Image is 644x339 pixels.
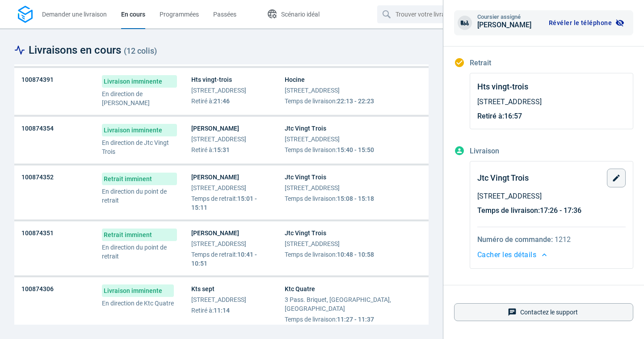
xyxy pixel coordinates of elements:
[102,299,174,308] p: En direction de Ktc Quatre
[285,75,374,84] span: Hocine
[285,195,336,202] span: Temps de livraison
[477,249,536,261] span: Cacher les détails
[477,112,502,120] span: Retiré à
[285,239,374,248] span: [STREET_ADDRESS]
[102,229,177,241] span: Retrait imminent
[477,205,626,216] span: :
[102,89,177,107] p: En direction de [PERSON_NAME]
[285,315,421,324] span: :
[337,251,374,258] span: 10:48 - 10:58
[285,251,336,258] span: Temps de livraison
[477,235,551,244] span: Numéro de commande
[18,6,33,23] img: Logo
[470,59,491,67] span: Retrait
[504,112,522,120] span: 16:57
[285,145,374,154] span: :
[285,135,374,144] span: [STREET_ADDRESS]
[281,11,320,18] span: Scénario idéal
[477,191,626,202] span: [STREET_ADDRESS]
[191,97,212,105] span: Retiré à
[191,251,236,258] span: Temps de retrait
[337,195,374,202] span: 15:08 - 15:18
[285,194,374,203] span: :
[549,20,612,26] span: Révéler le téléphone
[191,306,246,315] span: :
[551,235,553,244] span: :
[191,195,236,202] span: Temps de retrait
[396,6,468,23] input: Trouver votre livraison
[477,111,626,122] span: :
[285,146,336,153] span: Temps de livraison
[191,229,270,237] span: [PERSON_NAME]
[285,86,374,95] span: [STREET_ADDRESS]
[285,97,374,106] span: :
[191,146,212,153] span: Retiré à
[477,206,538,215] span: Temps de livraison
[191,183,270,192] span: [STREET_ADDRESS]
[458,16,472,30] span: cargobikexl
[477,97,626,107] span: [STREET_ADDRESS]
[191,307,212,314] span: Retiré à
[191,86,246,95] span: [STREET_ADDRESS]
[285,229,374,237] span: Jtc Vingt Trois
[29,43,157,57] span: Livraisons en cours
[191,194,270,212] span: :
[191,135,246,144] span: [STREET_ADDRESS]
[337,97,374,105] span: 22:13 - 22:23
[102,243,177,261] p: En direction du point de retrait
[285,284,421,293] span: Ktc Quatre
[102,124,177,136] span: Livraison imminente
[520,309,578,316] span: Contactez le support
[160,11,199,18] span: Programmées
[191,97,246,106] span: :
[285,124,374,133] span: Jtc Vingt Trois
[477,172,529,184] span: Jtc Vingt Trois
[102,284,174,297] span: Livraison imminente
[337,316,374,323] span: 11:27 - 11:37
[21,229,54,237] span: 100874351
[191,295,246,304] span: [STREET_ADDRESS]
[337,146,374,153] span: 15:40 - 15:50
[102,75,177,88] span: Livraison imminente
[477,14,531,20] span: Coursier assigné
[21,284,54,293] span: 100874306
[191,250,270,268] span: :
[21,173,54,182] span: 100874352
[477,20,531,30] span: [PERSON_NAME]
[191,239,270,248] span: [STREET_ADDRESS]
[285,97,336,105] span: Temps de livraison
[124,46,157,55] span: ( 12 colis )
[553,235,571,244] span: 1212
[102,173,177,185] span: Retrait imminent
[285,173,374,182] span: Jtc Vingt Trois
[477,81,528,93] span: Hts vingt-trois
[214,307,230,314] span: 11:14
[285,183,374,192] span: [STREET_ADDRESS]
[102,138,177,156] p: En direction de Jtc Vingt Trois
[285,316,336,323] span: Temps de livraison
[214,97,230,105] span: 21:46
[102,187,177,205] p: En direction du point de retrait
[540,206,581,215] span: 17:26 - 17:36
[191,124,246,133] span: [PERSON_NAME]
[42,11,107,18] span: Demander une livraison
[191,145,246,154] span: :
[285,250,374,259] span: :
[191,173,270,182] span: [PERSON_NAME]
[121,11,145,18] span: En cours
[191,284,246,293] span: Kts sept
[213,11,236,18] span: Passées
[285,295,421,313] span: 3 Pass. Briquet, [GEOGRAPHIC_DATA], [GEOGRAPHIC_DATA]
[21,124,54,133] span: 100874354
[21,75,54,84] span: 100874391
[191,75,246,84] span: Hts vingt-trois
[470,147,499,155] span: Livraison
[214,146,230,153] span: 15:31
